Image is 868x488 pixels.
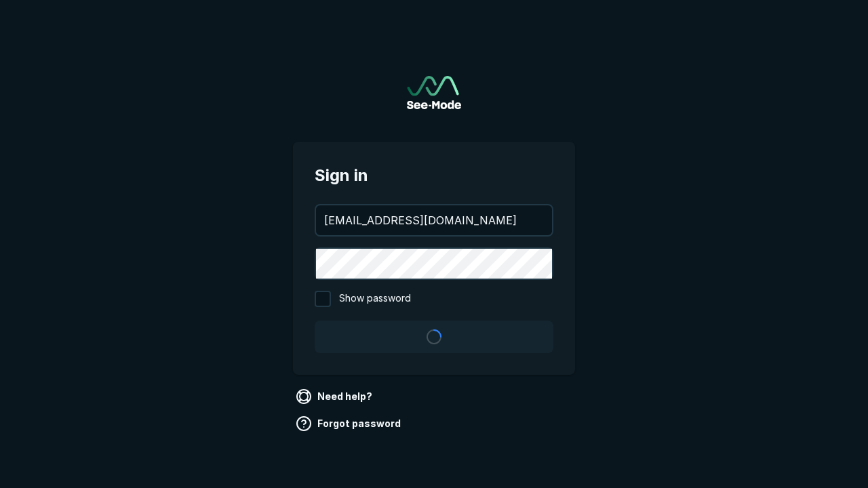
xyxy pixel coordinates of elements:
span: Show password [339,291,411,307]
a: Need help? [293,386,378,407]
a: Forgot password [293,413,406,434]
a: Go to sign in [407,76,461,109]
input: your@email.com [316,205,552,235]
span: Sign in [315,163,553,188]
img: See-Mode Logo [407,76,461,109]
